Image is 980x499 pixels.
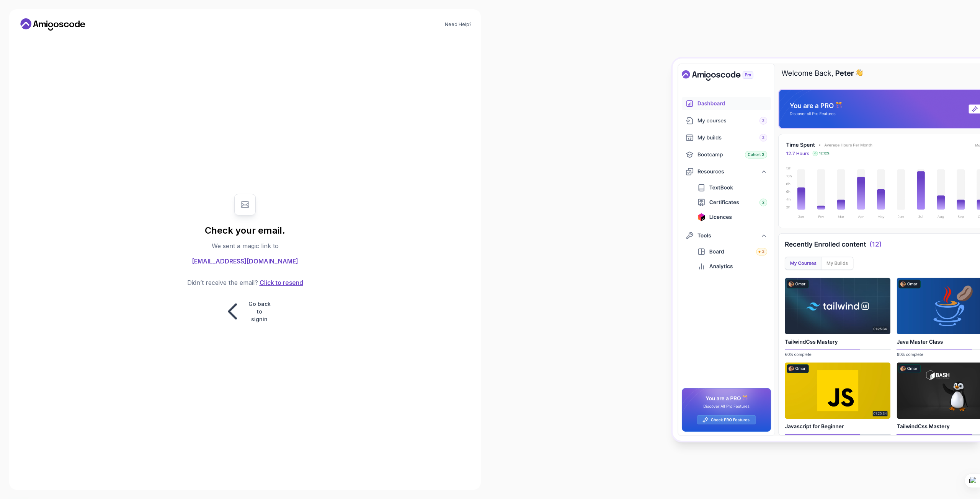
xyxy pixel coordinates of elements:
span: Quinton [34,471,56,477]
a: Amigoscode PRO Membership [50,478,113,484]
p: Didn’t receive the email? [187,278,258,287]
span: [EMAIL_ADDRESS][DOMAIN_NAME] [192,257,298,266]
a: Need Help? [445,21,472,28]
button: Click to resend [258,278,303,287]
img: Amigoscode Dashboard [673,59,980,441]
h1: Check your email. [205,224,285,237]
a: ProveSource [54,485,77,492]
p: We sent a magic link to [212,241,279,250]
p: Go back to signin [248,300,271,323]
a: Home link [18,18,87,31]
button: Go back to signin [219,299,271,323]
span: [DATE] [34,485,46,492]
img: provesource social proof notification image [6,468,31,493]
span: Bought [34,478,49,484]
